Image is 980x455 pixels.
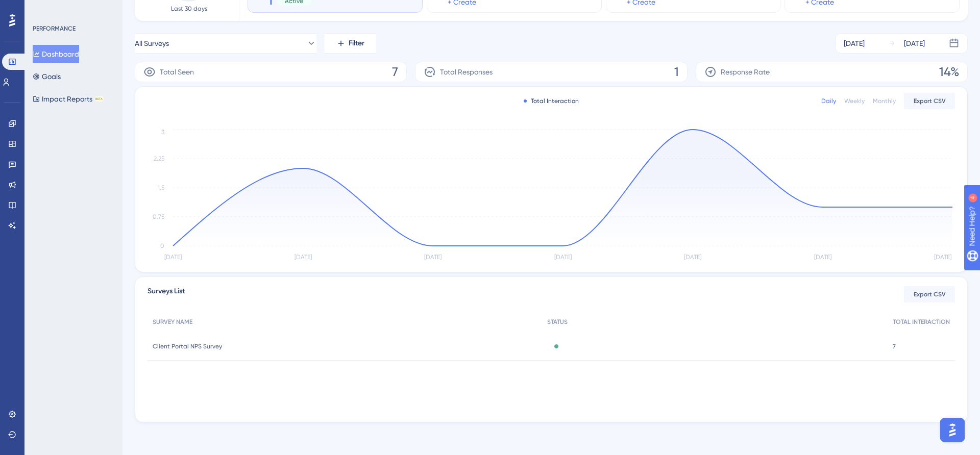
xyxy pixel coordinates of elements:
[904,37,925,49] div: [DATE]
[684,254,701,261] tspan: [DATE]
[844,97,865,105] div: Weekly
[153,213,164,220] tspan: 0.75
[904,286,955,302] button: Export CSV
[33,90,104,108] button: Impact ReportsBETA
[873,97,896,105] div: Monthly
[424,254,442,261] tspan: [DATE]
[154,155,164,162] tspan: 2.25
[158,184,164,191] tspan: 1.5
[153,318,192,326] span: SURVEY NAME
[160,242,164,249] tspan: 0
[440,66,493,78] span: Total Responses
[554,254,572,261] tspan: [DATE]
[674,64,679,80] span: 1
[153,342,222,350] span: Client Portal NPS Survey
[135,37,169,49] span: All Surveys
[349,37,364,49] span: Filter
[33,67,61,86] button: Goals
[148,285,185,304] span: Surveys List
[844,37,865,49] div: [DATE]
[914,290,946,298] span: Export CSV
[33,24,76,33] div: PERFORMANCE
[164,254,182,261] tspan: [DATE]
[392,64,398,80] span: 7
[161,129,164,136] tspan: 3
[821,97,836,105] div: Daily
[71,5,74,13] div: 4
[24,3,64,15] span: Need Help?
[914,97,946,105] span: Export CSV
[904,93,955,109] button: Export CSV
[939,64,959,80] span: 14%
[934,254,951,261] tspan: [DATE]
[171,5,207,13] span: Last 30 days
[295,254,312,261] tspan: [DATE]
[160,66,194,78] span: Total Seen
[325,33,376,54] button: Filter
[547,318,568,326] span: STATUS
[33,45,79,63] button: Dashboard
[721,66,770,78] span: Response Rate
[893,342,896,350] span: 7
[814,254,831,261] tspan: [DATE]
[524,97,579,105] div: Total Interaction
[135,33,316,54] button: All Surveys
[94,96,104,102] div: BETA
[893,318,950,326] span: TOTAL INTERACTION
[937,415,968,445] iframe: UserGuiding AI Assistant Launcher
